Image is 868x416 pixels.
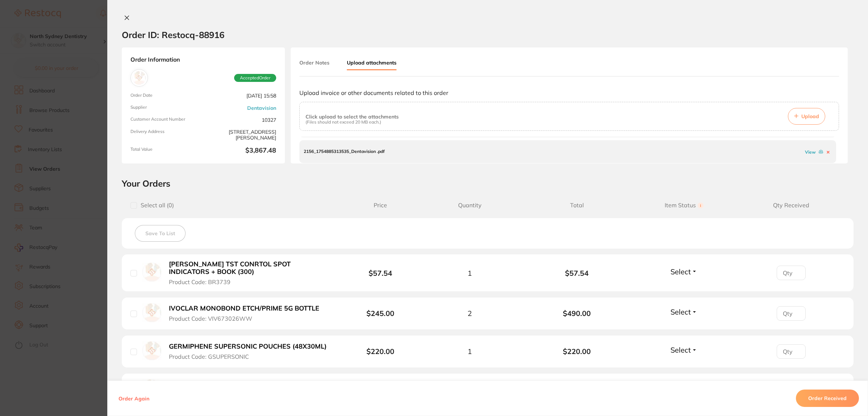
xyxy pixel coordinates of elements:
span: Price [345,202,416,209]
b: $490.00 [523,309,631,317]
input: Qty [777,266,806,280]
b: GERMIPHENE SUPERSONIC POUCHES (48X30ML) [169,343,327,350]
p: Click upload to select the attachments [306,114,399,120]
span: 2 [468,309,472,317]
button: GERMIPHENE SUPERSONIC POUCHES (48X30ML) Product Code: GSUPERSONIC [167,342,333,360]
span: Qty Received [738,202,845,209]
button: Select [668,307,699,316]
button: Order Again [116,395,151,402]
input: Qty [777,306,806,321]
span: Item Status [631,202,738,209]
span: 10327 [206,117,276,123]
b: $3,867.48 [206,147,276,155]
h2: Your Orders [122,178,854,189]
span: Product Code: VIV673026WW [169,315,252,322]
span: Quantity [416,202,523,209]
button: Order Notes [299,56,329,69]
p: (Files should not exceed 20 MB each.) [306,120,399,125]
span: Product Code: BR3739 [169,279,231,285]
span: Supplier [130,105,200,111]
button: Upload attachments [347,56,396,70]
span: Delivery Address [130,129,200,141]
b: IVOCLAR MONOBOND ETCH/PRIME 5G BOTTLE [169,305,319,312]
button: Order Received [796,390,859,407]
span: [STREET_ADDRESS][PERSON_NAME] [206,129,276,141]
a: Dentavision [247,105,276,111]
a: View [805,149,816,155]
b: $220.00 [366,347,394,356]
button: IVOCLAR MONOBOND ETCH/PRIME 5G BOTTLE Product Code: VIV673026WW [167,304,326,322]
strong: Order Information [130,56,276,63]
h2: Order ID: Restocq- 88916 [122,29,224,40]
button: Select [668,345,699,354]
img: IVOCLAR MONOBOND ETCH/PRIME 5G BOTTLE [142,303,161,322]
span: Select [670,267,691,276]
span: Customer Account Number [130,117,200,123]
button: Select [668,267,699,276]
span: Select [670,345,691,354]
span: [DATE] 15:58 [206,93,276,99]
input: Qty [777,344,806,359]
button: Upload [788,108,825,125]
b: $57.54 [369,269,392,278]
button: DENTAVISION TISSUES (32) Product Code: STTISSUES [165,380,264,398]
span: Accepted Order [234,74,276,82]
span: Total Value [130,147,200,155]
span: Upload [801,113,819,120]
button: Save To List [135,225,186,242]
b: $245.00 [366,309,394,318]
span: Select [670,307,691,316]
span: 1 [468,269,472,277]
img: DENTAVISION TISSUES (32) [142,379,159,396]
p: 2156_1754885313535_Dentavision .pdf [304,149,385,154]
img: BROWNE TST CONRTOL SPOT INDICATORS + BOOK (300) [142,263,161,282]
b: [PERSON_NAME] TST CONRTOL SPOT INDICATORS + BOOK (300) [169,261,332,275]
img: Dentavision [132,71,146,85]
b: $57.54 [523,269,631,277]
span: Select all ( 0 ) [137,202,174,209]
span: 1 [468,347,472,355]
span: Product Code: GSUPERSONIC [169,353,249,360]
b: $220.00 [523,347,631,355]
button: [PERSON_NAME] TST CONRTOL SPOT INDICATORS + BOOK (300) Product Code: BR3739 [167,260,334,286]
img: GERMIPHENE SUPERSONIC POUCHES (48X30ML) [142,341,161,360]
span: Order Date [130,93,200,99]
span: Total [523,202,631,209]
p: Upload invoice or other documents related to this order [299,90,839,96]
